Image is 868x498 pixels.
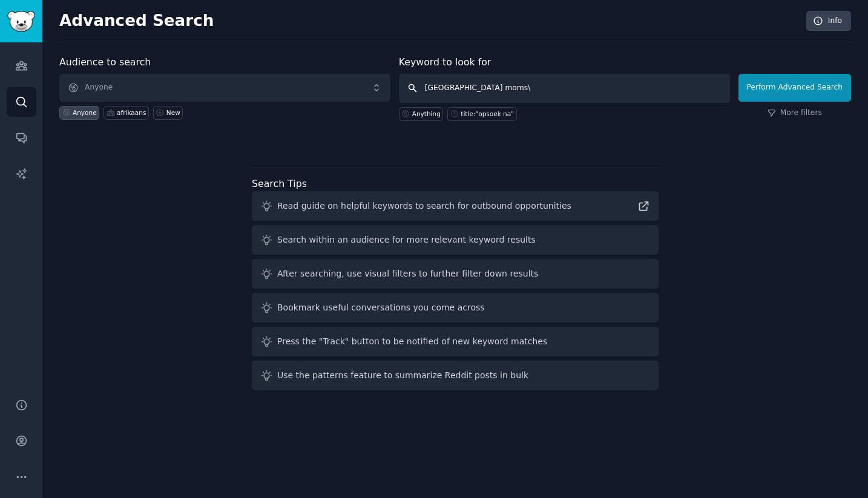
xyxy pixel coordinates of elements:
div: afrikaans [117,108,146,117]
a: New [153,106,183,120]
div: Anyone [73,108,97,117]
div: Use the patterns feature to summarize Reddit posts in bulk [277,369,528,382]
div: Press the "Track" button to be notified of new keyword matches [277,335,547,348]
label: Search Tips [252,178,307,189]
button: Perform Advanced Search [738,74,851,102]
label: Keyword to look for [399,56,492,68]
button: Anyone [59,74,390,102]
h2: Advanced Search [59,11,800,31]
a: Info [806,11,851,31]
input: Any keyword [399,74,730,103]
div: New [166,108,180,117]
a: More filters [768,108,822,119]
label: Audience to search [59,56,151,68]
div: Bookmark useful conversations you come across [277,301,485,314]
div: Anything [412,110,441,118]
div: After searching, use visual filters to further filter down results [277,267,538,280]
img: GummySearch logo [7,11,35,32]
div: title:"opsoek na" [461,110,514,118]
div: Search within an audience for more relevant keyword results [277,234,536,246]
div: Read guide on helpful keywords to search for outbound opportunities [277,200,571,212]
